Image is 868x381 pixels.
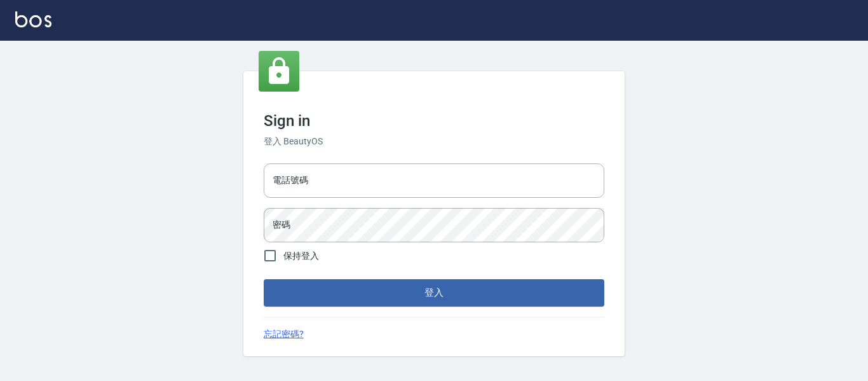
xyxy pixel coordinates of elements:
[264,328,304,341] a: 忘記密碼?
[264,112,604,130] h3: Sign in
[15,11,51,27] img: Logo
[264,279,604,306] button: 登入
[283,249,319,263] span: 保持登入
[264,135,604,148] h6: 登入 BeautyOS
